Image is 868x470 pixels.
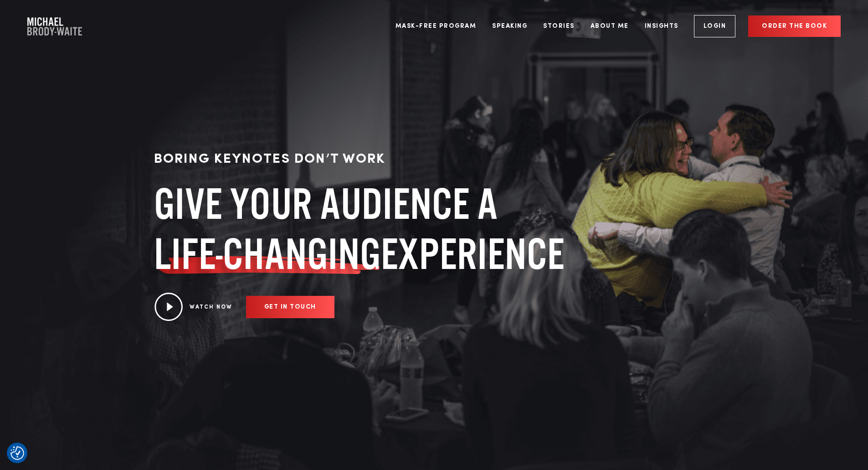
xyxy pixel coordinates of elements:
h1: GIVE YOUR AUDIENCE A EXPERIENCE [154,179,578,279]
a: Order the book [748,15,841,37]
a: About Me [584,9,636,43]
span: LIFE-CHANGING [154,229,381,279]
a: Insights [638,9,685,43]
button: Consent Preferences [10,446,24,460]
a: WATCH NOW [190,305,232,310]
a: Mask-Free Program [389,9,483,43]
a: GET IN TOUCH [246,296,334,318]
a: Speaking [485,9,534,43]
a: Stories [536,9,581,43]
img: Play [154,293,183,321]
p: BORING KEYNOTES DON’T WORK [154,149,578,170]
img: Revisit consent button [10,446,24,460]
a: Login [694,15,736,37]
a: Company Logo Company Logo [27,17,82,36]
